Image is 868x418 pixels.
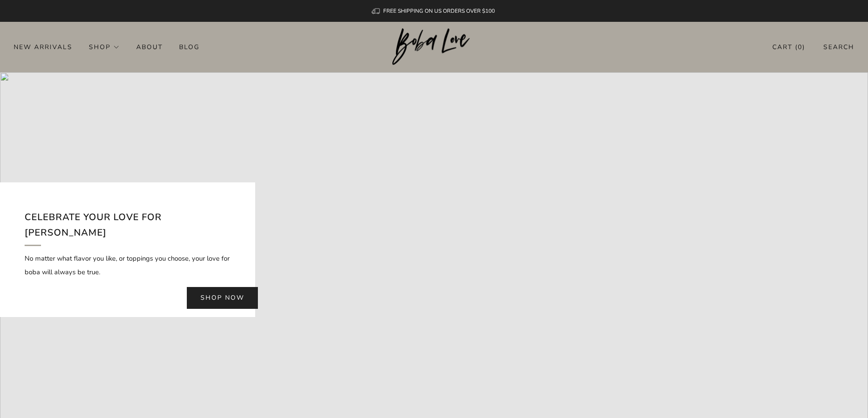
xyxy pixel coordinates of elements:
[25,210,231,246] h2: Celebrate your love for [PERSON_NAME]
[823,40,854,55] a: Search
[136,40,163,54] a: About
[187,287,258,309] a: Shop now
[392,28,476,65] img: Boba Love
[383,7,495,15] span: FREE SHIPPING ON US ORDERS OVER $100
[89,40,120,54] a: Shop
[14,40,72,54] a: New Arrivals
[798,43,802,51] items-count: 0
[772,40,805,55] a: Cart
[25,252,231,279] p: No matter what flavor you like, or toppings you choose, your love for boba will always be true.
[179,40,200,54] a: Blog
